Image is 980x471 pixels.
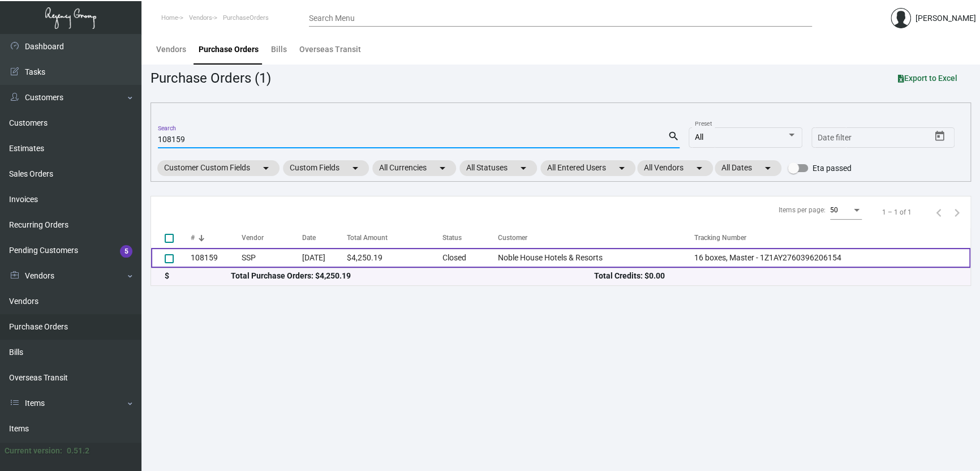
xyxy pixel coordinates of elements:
div: Tracking Number [694,233,970,243]
mat-chip: Custom Fields [283,160,369,176]
span: Export to Excel [898,74,957,83]
div: $ [165,270,231,282]
input: Start date [818,134,853,143]
mat-icon: arrow_drop_down [349,161,362,175]
div: Current version: [5,445,62,457]
td: $4,250.19 [347,248,442,268]
mat-chip: All Currencies [372,160,456,176]
span: PurchaseOrders [223,14,269,22]
td: Closed [442,248,498,268]
button: Export to Excel [889,68,966,88]
div: Vendor [242,233,302,243]
mat-icon: arrow_drop_down [693,161,706,175]
button: Previous page [930,203,948,221]
mat-chip: All Dates [715,160,781,176]
div: Total Purchase Orders: $4,250.19 [231,270,594,282]
span: Home [161,14,178,22]
mat-icon: arrow_drop_down [259,161,273,175]
div: [PERSON_NAME] [915,12,976,24]
mat-select: Items per page: [830,207,862,215]
div: Customer [498,233,527,243]
div: # [191,233,242,243]
div: Total Credits: $0.00 [594,270,957,282]
div: Items per page: [779,205,826,215]
div: Status [442,233,462,243]
div: Customer [498,233,694,243]
mat-chip: All Entered Users [540,160,635,176]
div: Overseas Transit [299,44,361,55]
div: # [191,233,195,243]
div: Purchase Orders (1) [151,68,271,88]
span: 50 [830,206,838,214]
img: admin@bootstrapmaster.com [891,8,911,28]
td: 108159 [191,248,242,268]
div: Vendor [242,233,264,243]
span: Eta passed [813,161,852,175]
mat-chip: Customer Custom Fields [157,160,280,176]
mat-icon: arrow_drop_down [761,161,775,175]
td: 16 boxes, Master - 1Z1AY2760396206154 [694,248,970,268]
div: 0.51.2 [67,445,89,457]
mat-icon: arrow_drop_down [436,161,449,175]
mat-icon: arrow_drop_down [615,161,629,175]
div: Vendors [156,44,186,55]
mat-icon: search [668,130,680,143]
button: Next page [948,203,966,221]
div: Status [442,233,498,243]
input: End date [862,134,917,143]
td: SSP [242,248,302,268]
div: Purchase Orders [199,44,259,55]
div: Date [302,233,347,243]
mat-chip: All Vendors [637,160,713,176]
td: Noble House Hotels & Resorts [498,248,694,268]
div: Tracking Number [694,233,746,243]
div: Total Amount [347,233,442,243]
div: Total Amount [347,233,388,243]
div: Date [302,233,316,243]
mat-chip: All Statuses [459,160,537,176]
td: [DATE] [302,248,347,268]
div: 1 – 1 of 1 [882,207,912,217]
button: Open calendar [931,127,949,145]
div: Bills [271,44,287,55]
span: Vendors [189,14,212,22]
mat-icon: arrow_drop_down [517,161,530,175]
span: All [695,132,703,142]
